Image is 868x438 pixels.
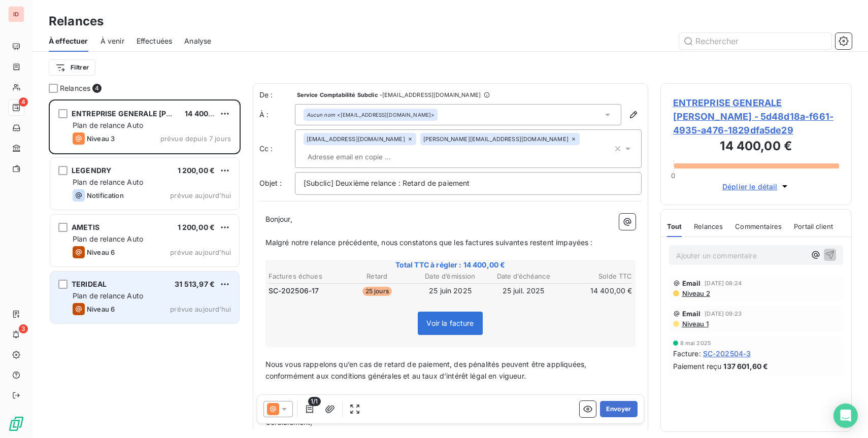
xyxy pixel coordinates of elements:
[307,111,335,118] em: Aucun nom
[679,33,831,49] input: Rechercher
[160,134,231,143] span: prévue depuis 7 jours
[560,271,632,282] th: Solde TTC
[362,287,392,296] span: 25 jours
[175,280,215,288] span: 31 513,97 €
[268,271,340,282] th: Factures échues
[73,234,143,243] span: Plan de relance Auto
[60,83,90,93] span: Relances
[681,320,709,328] span: Niveau 1
[671,172,675,180] span: 0
[719,181,793,192] button: Déplier le détail
[19,324,28,333] span: 3
[178,166,215,175] span: 1 200,00 €
[682,279,701,287] span: Email
[170,305,231,313] span: prévue aujourd’hui
[184,36,211,46] span: Analyse
[259,144,295,154] label: Cc :
[269,286,319,296] span: SC-202506-17
[673,361,722,372] span: Paiement reçu
[297,92,378,98] span: Service Comptabilité Subclic
[87,191,124,199] span: Notification
[265,238,593,247] span: Malgré notre relance précédente, nous constatons que les factures suivantes restent impayées :
[680,340,712,346] span: 8 mai 2025
[259,110,295,120] label: À :
[185,109,227,118] span: 14 400,00 €
[8,99,24,116] a: 4
[667,222,682,230] span: Tout
[705,311,742,317] span: [DATE] 09:23
[49,36,88,46] span: À effectuer
[170,191,231,199] span: prévue aujourd’hui
[560,285,632,296] td: 14 400,00 €
[600,401,637,417] button: Envoyer
[703,348,751,359] span: SC-202504-3
[308,397,320,406] span: 1/1
[267,260,634,270] span: Total TTC à régler : 14 400,00 €
[487,285,559,296] td: 25 juil. 2025
[833,403,858,428] div: Open Intercom Messenger
[681,289,710,297] span: Niveau 2
[87,305,115,313] span: Niveau 6
[414,285,486,296] td: 25 juin 2025
[673,348,701,359] span: Facture :
[49,99,241,438] div: grid
[414,271,486,282] th: Date d’émission
[73,291,143,300] span: Plan de relance Auto
[72,109,220,118] span: ENTREPRISE GENERALE [PERSON_NAME]
[49,12,104,30] h3: Relances
[426,319,474,327] span: Voir la facture
[307,111,435,118] div: <[EMAIL_ADDRESS][DOMAIN_NAME]>
[705,280,742,286] span: [DATE] 08:24
[178,223,215,231] span: 1 200,00 €
[265,215,292,223] span: Bonjour,
[72,223,99,231] span: AMETIS
[49,59,95,76] button: Filtrer
[673,96,840,137] span: ENTREPRISE GENERALE [PERSON_NAME] - 5d48d18a-f661-4935-a476-1829dfa5de29
[723,361,768,372] span: 137 601,60 €
[304,149,421,164] input: Adresse email en copie ...
[487,271,559,282] th: Date d’échéance
[137,36,173,46] span: Effectuées
[87,248,115,256] span: Niveau 6
[72,280,107,288] span: TERIDEAL
[304,179,470,187] span: [Subclic] Deuxième relance : Retard de paiement
[73,121,143,129] span: Plan de relance Auto
[72,166,111,175] span: LEGENDRY
[259,90,295,100] span: De :
[735,222,782,230] span: Commentaires
[673,137,840,157] h3: 14 400,00 €
[682,310,701,318] span: Email
[87,134,115,143] span: Niveau 3
[101,36,124,46] span: À venir
[694,222,723,230] span: Relances
[73,178,143,186] span: Plan de relance Auto
[380,92,481,98] span: - [EMAIL_ADDRESS][DOMAIN_NAME]
[8,6,24,22] div: ID
[19,97,28,107] span: 4
[307,136,405,142] span: [EMAIL_ADDRESS][DOMAIN_NAME]
[259,179,282,187] span: Objet :
[722,181,778,192] span: Déplier le détail
[170,248,231,256] span: prévue aujourd’hui
[341,271,413,282] th: Retard
[794,222,833,230] span: Portail client
[8,416,24,432] img: Logo LeanPay
[92,84,102,93] span: 4
[423,136,569,142] span: [PERSON_NAME][EMAIL_ADDRESS][DOMAIN_NAME]
[265,360,589,380] span: Nous vous rappelons qu’en cas de retard de paiement, des pénalités peuvent être appliquées, confo...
